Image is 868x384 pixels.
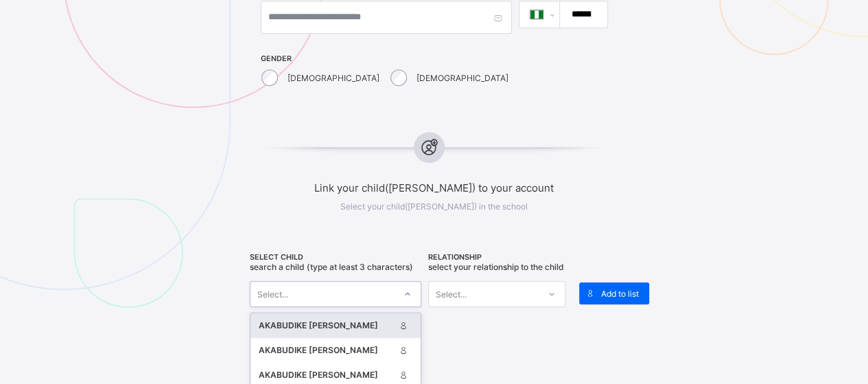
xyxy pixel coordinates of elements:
[601,289,639,299] span: Add to list
[257,281,288,307] div: Select...
[259,343,395,357] div: AKABUDIKE [PERSON_NAME]
[288,73,379,83] label: [DEMOGRAPHIC_DATA]
[428,262,564,272] span: Select your relationship to the child
[428,253,565,262] span: RELATIONSHIP
[250,253,421,262] span: SELECT CHILD
[261,54,512,63] span: GENDER
[259,319,395,332] div: AKABUDIKE [PERSON_NAME]
[417,73,508,83] label: [DEMOGRAPHIC_DATA]
[259,368,395,382] div: AKABUDIKE [PERSON_NAME]
[250,262,413,272] span: Search a child (type at least 3 characters)
[217,181,651,194] span: Link your child([PERSON_NAME]) to your account
[340,201,528,212] span: Select your child([PERSON_NAME]) in the school
[436,281,467,307] div: Select...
